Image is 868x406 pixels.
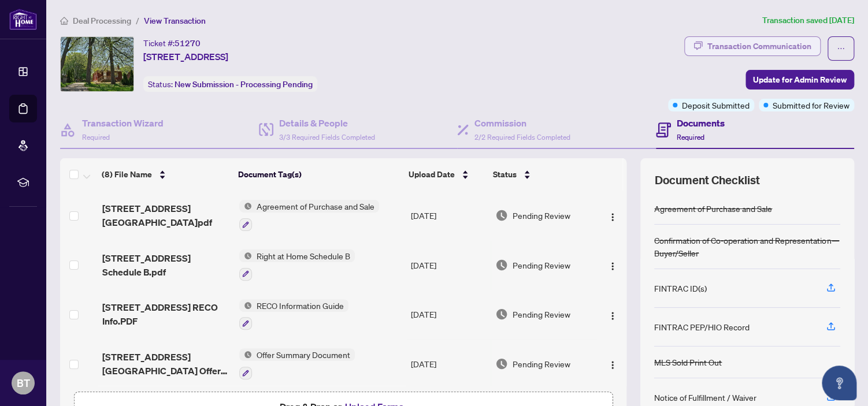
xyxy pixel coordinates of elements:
button: Status IconRECO Information Guide [239,299,348,330]
button: Logo [603,355,622,373]
span: View Transaction [144,16,206,26]
img: Status Icon [239,299,252,312]
span: (8) File Name [102,168,152,181]
span: Update for Admin Review [753,70,847,89]
img: logo [9,9,37,30]
div: FINTRAC ID(s) [654,282,707,295]
td: [DATE] [406,339,491,389]
span: [STREET_ADDRESS] Schedule B.pdf [102,251,230,279]
div: Status: [143,76,317,92]
span: Required [82,133,110,141]
button: Status IconAgreement of Purchase and Sale [239,200,379,231]
span: Upload Date [409,168,455,181]
span: Required [677,133,704,141]
button: Open asap [822,366,856,400]
h4: Documents [677,116,725,130]
img: Document Status [495,259,508,271]
img: Document Status [495,357,508,370]
span: Deposit Submitted [682,99,750,111]
img: Status Icon [239,348,252,361]
span: 3/3 Required Fields Completed [279,133,375,141]
span: 51270 [175,38,201,49]
span: Document Checklist [654,172,759,188]
img: IMG-E12326405_1.jpg [61,37,133,91]
button: Logo [603,256,622,274]
span: 2/2 Required Fields Completed [474,133,570,141]
span: BT [17,375,30,391]
img: Status Icon [239,249,252,262]
span: Offer Summary Document [252,348,355,361]
span: Pending Review [513,209,570,222]
span: home [60,17,68,25]
h4: Details & People [279,116,375,130]
button: Update for Admin Review [745,70,854,90]
span: [STREET_ADDRESS][GEOGRAPHIC_DATA] Offer Summary.pdf [102,350,230,378]
img: Logo [608,213,617,222]
button: Status IconOffer Summary Document [239,348,355,379]
img: Logo [608,360,617,370]
div: FINTRAC PEP/HIO Record [654,321,750,333]
span: [STREET_ADDRESS] RECO Info.PDF [102,300,230,328]
td: [DATE] [406,240,491,290]
img: Logo [608,311,617,321]
th: (8) File Name [97,158,233,191]
img: Status Icon [239,200,252,213]
img: Logo [608,262,617,271]
span: ellipsis [837,44,845,53]
span: Pending Review [513,357,570,370]
td: [DATE] [406,290,491,340]
img: Document Status [495,209,508,222]
span: Pending Review [513,259,570,271]
span: [STREET_ADDRESS] [143,50,228,64]
th: Upload Date [404,158,488,191]
span: [STREET_ADDRESS][GEOGRAPHIC_DATA]pdf [102,202,230,229]
td: [DATE] [406,191,491,240]
span: Right at Home Schedule B [252,249,355,262]
div: Ticket #: [143,36,201,50]
div: Transaction Communication [707,37,811,55]
span: RECO Information Guide [252,299,348,312]
div: Notice of Fulfillment / Waiver [654,391,756,404]
div: MLS Sold Print Out [654,356,722,368]
span: Status [493,168,517,181]
span: New Submission - Processing Pending [175,79,313,90]
h4: Commission [474,116,570,130]
li: / [136,14,139,27]
div: Agreement of Purchase and Sale [654,202,772,215]
button: Status IconRight at Home Schedule B [239,249,355,281]
span: Agreement of Purchase and Sale [252,200,379,213]
span: Pending Review [513,308,570,321]
button: Logo [603,305,622,323]
img: Document Status [495,308,508,321]
span: Deal Processing [73,16,131,26]
h4: Transaction Wizard [82,116,164,130]
button: Transaction Communication [684,36,821,56]
th: Status [488,158,593,191]
button: Logo [603,206,622,225]
span: Submitted for Review [773,99,850,111]
article: Transaction saved [DATE] [762,14,854,27]
th: Document Tag(s) [233,158,404,191]
div: Confirmation of Co-operation and Representation—Buyer/Seller [654,234,840,259]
